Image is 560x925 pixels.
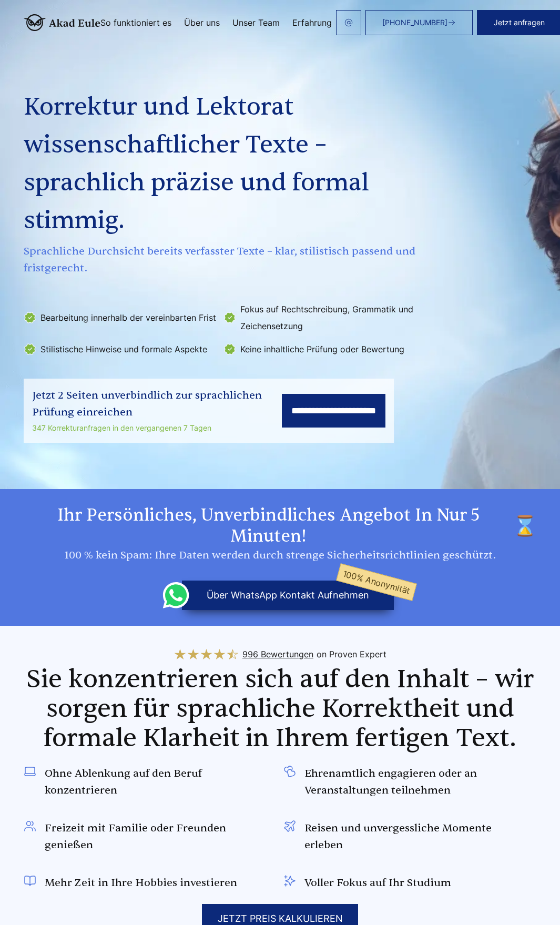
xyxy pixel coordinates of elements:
[182,581,394,610] button: über WhatsApp Kontakt aufnehmen100% Anonymität
[24,14,100,31] img: logo
[337,563,418,601] span: 100% Anonymität
[24,547,537,564] div: 100 % kein Spam: Ihre Daten werden durch strenge Sicherheitsrichtlinien geschützt.
[24,665,537,753] h2: Sie konzentrieren sich auf den Inhalt – wir sorgen für sprachliche Korrektheit und formale Klarhe...
[514,505,537,547] img: time
[32,387,282,421] div: Jetzt 2 Seiten unverbindlich zur sprachlichen Prüfung einreichen
[24,243,419,277] span: Sprachliche Durchsicht bereits verfasster Texte – klar, stilistisch passend und fristgerecht.
[45,820,271,853] span: Freizeit mit Familie oder Freunden genießen
[283,875,296,887] img: Voller Fokus auf Ihr Studium
[184,18,220,27] a: Über uns
[24,820,36,832] img: Freizeit mit Familie oder Freunden genießen
[174,646,386,663] a: 996 Bewertungenon Proven Expert
[365,10,473,35] a: [PHONE_NUMBER]
[24,765,36,778] img: Ohne Ablenkung auf den Beruf konzentrieren
[24,88,419,240] h1: Korrektur und Lektorat wissenschaftlicher Texte – sprachlich präzise und formal stimmig.
[304,875,451,891] span: Voller Fokus auf Ihr Studium
[45,875,237,891] span: Mehr Zeit in Ihre Hobbies investieren
[223,301,417,334] li: Fokus auf Rechtschreibung, Grammatik und Zeichensetzung
[32,422,282,434] div: 347 Korrekturanfragen in den vergangenen 7 Tagen
[242,646,313,663] span: 996 Bewertungen
[24,341,217,358] li: Stilistische Hinweise und formale Aspekte
[283,765,296,778] img: Ehrenamtlich engagieren oder an Veranstaltungen teilnehmen
[292,18,332,27] a: Erfahrung
[24,875,36,887] img: Mehr Zeit in Ihre Hobbies investieren
[232,18,280,27] a: Unser Team
[45,765,271,799] span: Ohne Ablenkung auf den Beruf konzentrieren
[24,301,217,334] li: Bearbeitung innerhalb der vereinbarten Frist
[344,18,353,27] img: email
[283,820,296,832] img: Reisen und unvergessliche Momente erleben
[24,505,537,547] h2: Ihr persönliches, unverbindliches Angebot in nur 5 Minuten!
[304,820,531,853] span: Reisen und unvergessliche Momente erleben
[304,765,531,799] span: Ehrenamtlich engagieren oder an Veranstaltungen teilnehmen
[100,18,171,27] a: So funktioniert es
[382,18,447,27] span: [PHONE_NUMBER]
[223,341,417,358] li: Keine inhaltliche Prüfung oder Bewertung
